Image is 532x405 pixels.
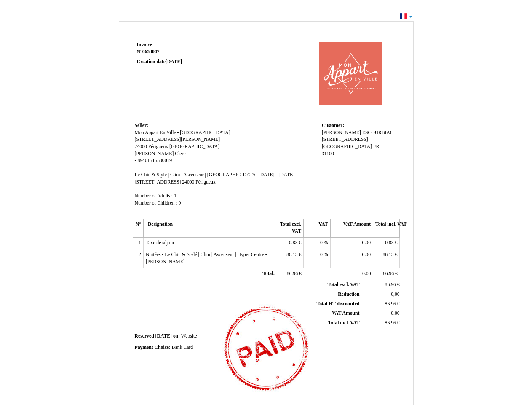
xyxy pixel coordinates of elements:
[137,49,238,55] strong: N°
[137,59,182,65] strong: Creation date
[373,238,400,249] td: €
[304,249,330,268] td: %
[133,249,143,268] td: 2
[304,219,330,238] th: VAT
[332,310,359,316] span: VAT Amount
[361,319,401,328] td: €
[328,282,360,287] span: Total excl. VAT
[373,249,400,268] td: €
[135,151,174,157] span: [PERSON_NAME]
[322,123,344,128] span: Customer:
[322,144,372,149] span: [GEOGRAPHIC_DATA]
[362,271,371,276] span: 0.00
[137,158,172,163] span: 89401515500019
[286,252,297,257] span: 86.13
[135,200,177,206] span: Number of Children :
[304,238,330,249] td: %
[135,123,148,128] span: Seller:
[277,219,303,238] th: Total excl. VAT
[277,249,303,268] td: €
[385,282,396,287] span: 86.96
[362,240,371,246] span: 0.00
[169,144,219,149] span: [GEOGRAPHIC_DATA]
[135,179,181,185] span: [STREET_ADDRESS]
[322,137,368,142] span: [STREET_ADDRESS]
[361,299,401,309] td: €
[385,240,393,246] span: 0.83
[135,193,173,199] span: Number of Adults :
[330,219,373,238] th: VAT Amount
[373,268,400,280] td: €
[277,268,303,280] td: €
[362,130,393,135] span: ESCOURBIAC
[133,238,143,249] td: 1
[361,280,401,289] td: €
[135,345,171,350] span: Payment Choice:
[146,252,267,265] span: Nuitées - Le Chic & Stylé | Clim | Ascenseur | Hyper Centre - [PERSON_NAME]
[174,193,176,199] span: 1
[178,200,181,206] span: 0
[277,238,303,249] td: €
[135,137,220,142] span: [STREET_ADDRESS][PERSON_NAME]
[289,240,297,246] span: 0.83
[135,333,154,339] span: Reserved
[287,271,298,276] span: 86.96
[181,333,197,339] span: Website
[155,333,172,339] span: [DATE]
[385,320,396,326] span: 86.96
[143,219,277,238] th: Designation
[362,252,371,257] span: 0.00
[338,292,359,297] span: Reduction
[148,144,168,149] span: Périgueux
[142,49,160,54] span: 6653047
[259,172,294,178] span: [DATE] - [DATE]
[135,172,257,178] span: Le Chic & Stylé | Clim | Ascenseur | [GEOGRAPHIC_DATA]
[385,301,396,307] span: 86.96
[322,151,334,157] span: 31100
[316,301,359,307] span: Total HT discounted
[172,345,193,350] span: Bank Card
[322,130,361,135] span: [PERSON_NAME]
[391,292,399,297] span: 0,00
[135,144,147,149] span: 24000
[320,252,323,257] span: 0
[304,42,398,105] img: logo
[137,42,152,48] span: Invoice
[195,179,215,185] span: Périgueux
[262,271,275,276] span: Total:
[328,320,360,326] span: Total incl. VAT
[135,130,230,135] span: Mon Appart En Ville - [GEOGRAPHIC_DATA]
[373,144,379,149] span: FR
[182,179,194,185] span: 24000
[320,240,323,246] span: 0
[173,333,180,339] span: on:
[391,310,399,316] span: 0.00
[135,158,136,163] span: -
[146,240,174,246] span: Taxe de séjour
[383,271,394,276] span: 86.96
[133,219,143,238] th: N°
[175,151,185,157] span: Clerc
[166,59,182,65] span: [DATE]
[382,252,393,257] span: 86.13
[373,219,400,238] th: Total incl. VAT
